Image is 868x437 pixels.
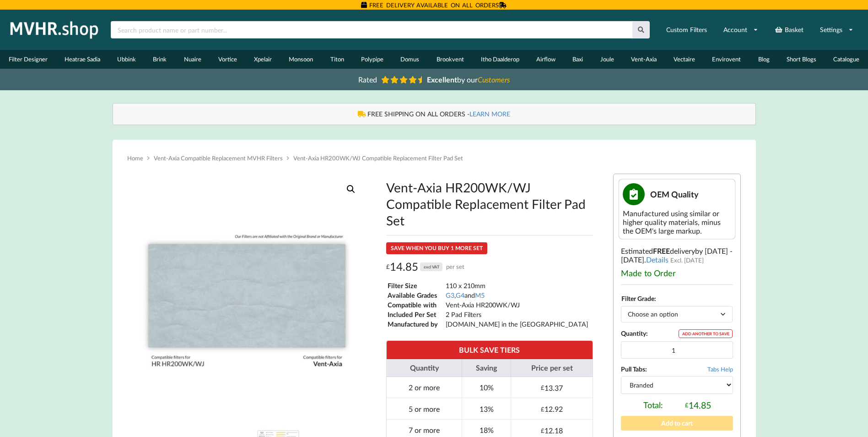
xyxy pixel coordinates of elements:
a: Details [646,255,669,264]
a: Vent-Axia Compatible Replacement MVHR Filters [154,154,283,162]
span: £ [541,427,545,434]
td: 5 or more [387,398,462,419]
div: SAVE WHEN YOU BUY 1 MORE SET [386,242,487,254]
img: mvhr.shop.png [6,18,102,41]
a: Brookvent [428,50,472,69]
a: Xpelair [246,50,280,69]
label: Filter Grade [621,295,654,302]
b: FREE [653,246,670,255]
div: 13.37 [541,383,563,392]
div: FREE SHIPPING ON ALL ORDERS - [122,109,746,119]
td: Compatible with [387,300,444,309]
div: excl VAT [420,262,442,271]
span: OEM Quality [650,189,699,199]
div: 12.18 [541,426,563,435]
a: Domus [392,50,428,69]
span: Rated [358,75,377,84]
span: £ [685,401,689,409]
td: 2 Pad Filters [445,310,588,319]
th: Price per set [511,359,593,377]
a: M5 [475,291,485,299]
input: Search product name or part number... [111,21,632,38]
a: Vectaire [665,50,704,69]
a: Monsoon [280,50,322,69]
a: Basket [769,22,809,38]
a: Custom Filters [660,22,713,38]
td: 10% [462,377,511,398]
span: Vent-Axia HR200WK/WJ Compatible Replacement Filter Pad Set [293,154,463,162]
div: 14.85 [685,400,711,410]
img: Vent-Axia HR200WK/WJ Compatible MVHR Pad Filter Replacement Set from MVHR.shop [127,174,367,413]
td: Manufactured by [387,320,444,328]
span: Excl. [DATE] [670,257,704,264]
a: Heatrae Sadia [56,50,108,69]
b: Pull Tabs: [621,365,647,373]
input: Product quantity [621,341,733,359]
a: LEARN MORE [469,110,510,118]
span: per set [446,260,464,274]
div: Manufactured using similar or higher quality materials, minus the OEM's large markup. [623,209,731,235]
a: Polypipe [352,50,392,69]
td: Included Per Set [387,310,444,319]
td: Filter Size [387,281,444,290]
td: 2 or more [387,377,462,398]
td: 13% [462,398,511,419]
a: Vent-Axia [622,50,665,69]
button: Add to cart [621,416,733,430]
a: Vortice [210,50,245,69]
a: Baxi [564,50,592,69]
a: Catalogue [825,50,868,69]
div: 12.92 [541,404,563,413]
a: Nuaire [175,50,210,69]
h1: Vent-Axia HR200WK/WJ Compatible Replacement Filter Pad Set [386,179,593,229]
a: G3 [446,291,454,299]
div: ADD ANOTHER TO SAVE [679,329,733,338]
span: Total: [643,400,663,410]
a: View full-screen image gallery [343,181,359,197]
th: Quantity [387,359,462,377]
a: Brink [145,50,175,69]
a: Airflow [528,50,564,69]
span: £ [541,405,545,413]
a: Blog [749,50,778,69]
span: by [DATE] - [DATE] [621,246,733,264]
span: £ [386,260,390,274]
a: Rated Excellentby ourCustomers [352,72,517,87]
th: Saving [462,359,511,377]
a: G4 [456,291,464,299]
a: Settings [814,22,859,38]
div: 14.85 [386,260,465,274]
span: Tabs Help [707,366,733,373]
a: Envirovent [704,50,749,69]
th: BULK SAVE TIERS [387,341,593,359]
a: Home [127,154,143,162]
td: 110 x 210mm [445,281,588,290]
td: Available Grades [387,291,444,300]
a: Short Blogs [778,50,825,69]
a: Itho Daalderop [472,50,528,69]
div: Made to Order [621,268,733,278]
b: Excellent [427,75,457,84]
a: Ubbink [109,50,145,69]
span: by our [427,75,510,84]
td: Vent-Axia HR200WK/WJ [445,300,588,309]
a: Joule [592,50,622,69]
td: [DOMAIN_NAME] in the [GEOGRAPHIC_DATA] [445,320,588,328]
td: , and [445,291,588,300]
i: Customers [478,75,510,84]
a: Account [717,22,764,38]
a: Titon [322,50,352,69]
span: £ [541,384,545,391]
